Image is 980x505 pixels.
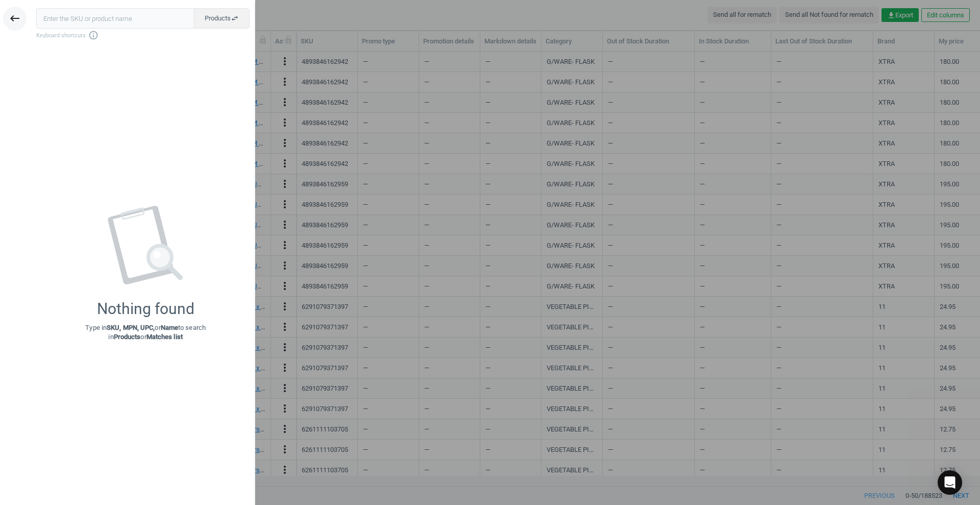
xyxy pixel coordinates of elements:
[938,470,962,495] div: Open Intercom Messenger
[231,14,239,22] i: swap_horiz
[85,323,206,342] p: Type in or to search in or
[161,324,178,331] strong: Name
[36,8,194,29] input: Enter the SKU or product name
[9,12,21,25] i: keyboard_backspace
[194,8,250,29] button: Productsswap_horiz
[107,324,155,331] strong: SKU, MPN, UPC,
[97,300,194,318] div: Nothing found
[146,333,183,341] strong: Matches list
[3,7,27,31] button: keyboard_backspace
[114,333,141,341] strong: Products
[205,14,239,23] span: Products
[88,30,99,40] i: info_outline
[36,30,250,40] span: Keyboard shortcuts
